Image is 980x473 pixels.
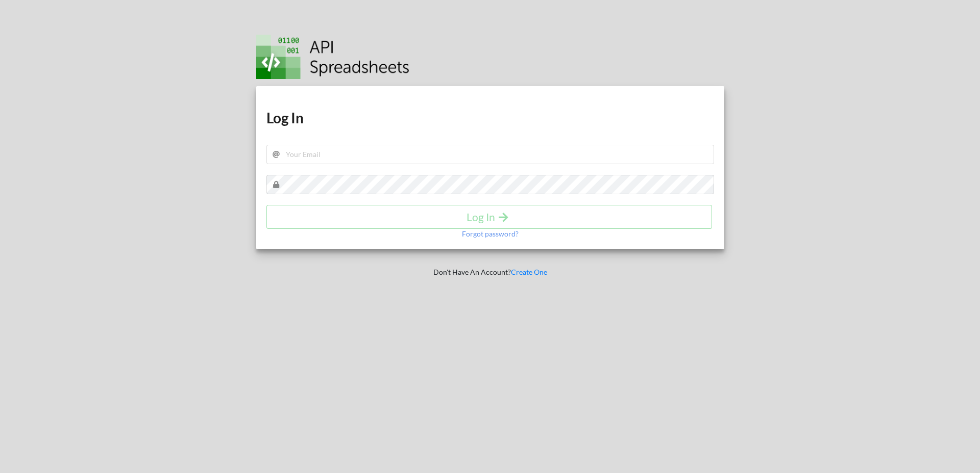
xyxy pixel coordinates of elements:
h1: Log In [266,109,714,127]
p: Don't Have An Account? [249,267,731,277]
img: Logo.png [256,35,409,79]
p: Forgot password? [462,229,519,239]
input: Your Email [266,145,714,164]
a: Create One [511,268,547,276]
